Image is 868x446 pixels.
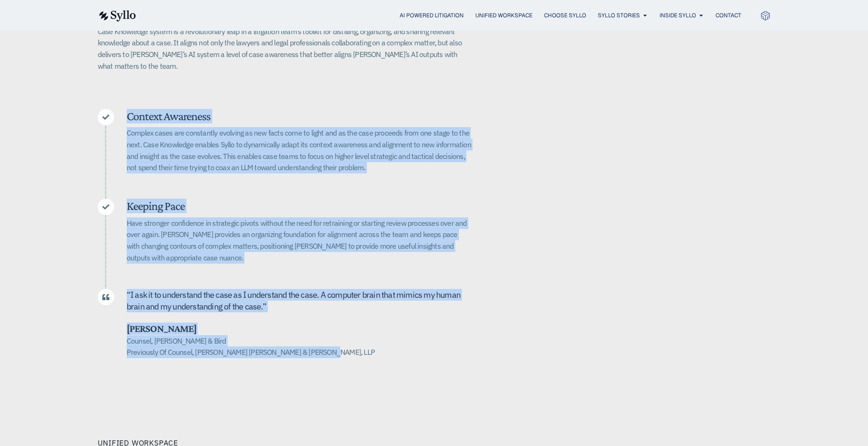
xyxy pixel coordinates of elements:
[127,217,472,264] p: Have stronger confidence in strategic pivots without the need for retraining or starting review p...
[98,10,136,22] img: syllo
[127,335,472,358] h5: Counsel, [PERSON_NAME] & Bird Previously Of Counsel, [PERSON_NAME] [PERSON_NAME] & [PERSON_NAME],...
[127,289,130,300] span: “
[544,11,586,20] a: Choose Syllo
[716,11,741,20] a: Contact
[98,14,472,72] p: Case Knowledge is at the core of Syllo’s unified workspace, and it is more than just managing doc...
[155,11,741,20] div: Menu Toggle
[261,301,266,312] span: .”
[660,11,696,20] a: Inside Syllo
[130,289,167,300] span: I ask it to u
[400,11,464,20] a: AI Powered Litigation
[475,11,532,20] a: Unified Workspace
[127,289,460,312] span: nderstand the case as I understand the case. A computer brain that mimics my human brain and my u...
[598,11,640,20] a: Syllo Stories
[127,127,472,173] p: Complex cases are constantly evolving as new facts come to light and as the case proceeds from on...
[127,323,472,335] h5: [PERSON_NAME]
[127,199,472,213] h5: Keeping Pace
[127,109,472,123] h5: Context Awareness
[155,11,741,20] nav: Menu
